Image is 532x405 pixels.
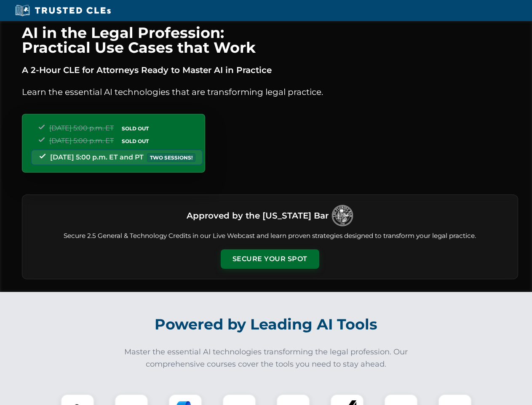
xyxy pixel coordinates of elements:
img: Logo [332,205,353,226]
span: [DATE] 5:00 p.m. ET [49,124,114,132]
img: Trusted CLEs [13,4,113,17]
h1: AI in the Legal Profession: Practical Use Cases that Work [22,25,518,55]
button: Secure Your Spot [221,249,319,269]
span: [DATE] 5:00 p.m. ET [49,137,114,145]
span: SOLD OUT [119,124,152,133]
h2: Powered by Leading AI Tools [33,310,500,339]
span: SOLD OUT [119,137,152,146]
p: Learn the essential AI technologies that are transforming legal practice. [22,85,518,99]
p: Master the essential AI technologies transforming the legal profession. Our comprehensive courses... [119,346,414,370]
h3: Approved by the [US_STATE] Bar [187,208,329,223]
p: Secure 2.5 General & Technology Credits in our Live Webcast and learn proven strategies designed ... [32,231,508,241]
p: A 2-Hour CLE for Attorneys Ready to Master AI in Practice [22,63,518,77]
